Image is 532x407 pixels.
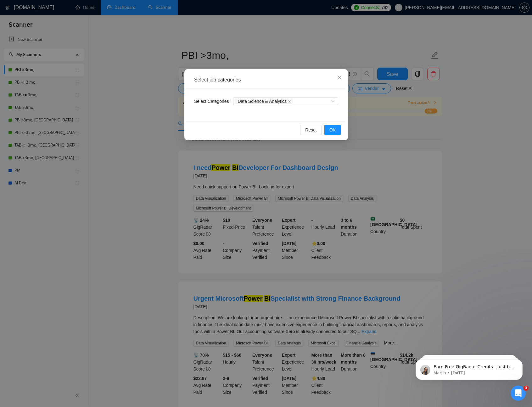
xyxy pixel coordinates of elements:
[329,126,335,133] span: OK
[337,75,342,80] span: close
[331,69,348,86] button: Close
[524,386,529,391] span: 3
[194,76,338,83] div: Select job categories
[511,386,526,401] iframe: Intercom live chat
[235,99,293,104] span: Data Science & Analytics
[194,96,233,106] label: Select Categories
[406,346,532,390] iframe: Intercom notifications message
[324,125,340,135] button: OK
[288,100,291,103] span: close
[238,99,287,103] span: Data Science & Analytics
[305,126,317,133] span: Reset
[300,125,322,135] button: Reset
